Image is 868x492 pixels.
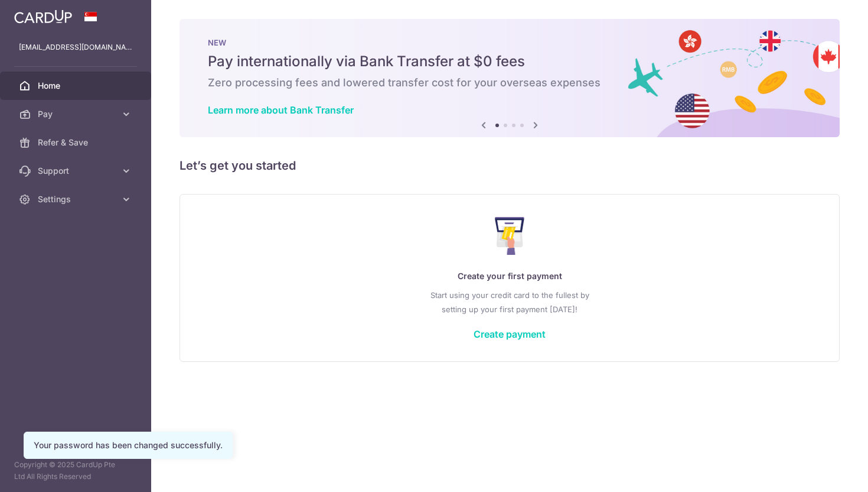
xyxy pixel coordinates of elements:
a: Create payment [474,328,546,340]
p: [EMAIL_ADDRESS][DOMAIN_NAME] [19,41,132,53]
h5: Pay internationally via Bank Transfer at $0 fees [208,52,811,71]
span: Pay [38,108,116,120]
a: Learn more about Bank Transfer [208,104,354,116]
p: Start using your credit card to the fullest by setting up your first payment [DATE]! [204,288,815,316]
h5: Let’s get you started [180,156,840,175]
p: Create your first payment [204,269,815,283]
img: Bank transfer banner [180,19,840,137]
span: Support [38,165,116,177]
span: Home [38,80,116,92]
img: CardUp [14,9,72,24]
p: NEW [208,38,811,47]
span: Settings [38,193,116,205]
img: Make Payment [495,217,525,255]
span: Refer & Save [38,137,116,148]
h6: Zero processing fees and lowered transfer cost for your overseas expenses [208,76,811,90]
div: Your password has been changed successfully. [34,439,223,451]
